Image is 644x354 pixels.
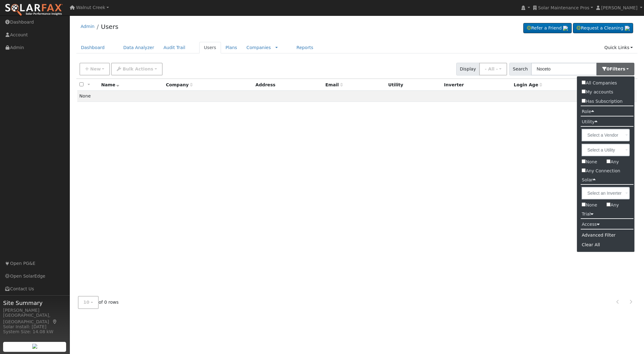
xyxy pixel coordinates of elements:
[444,82,510,88] div: Inverter
[3,324,66,330] div: Solar Install: [DATE]
[81,24,95,29] a: Admin
[119,42,159,53] a: Data Analyzer
[523,23,572,34] a: Refer a Friend
[610,66,625,71] span: Filter
[602,157,624,166] label: Any
[600,42,637,53] a: Quick Links
[5,3,63,16] img: SolarFax
[3,299,66,307] span: Site Summary
[582,89,586,93] input: My accounts
[582,168,586,172] input: Any Connection
[582,159,586,163] input: None
[292,42,318,53] a: Reports
[77,91,637,102] td: None
[325,82,343,87] span: Email
[111,63,162,75] button: Bulk Actions
[625,26,630,31] img: retrieve
[577,157,602,166] label: None
[602,201,624,210] label: Any
[577,97,627,106] label: Has Subscription
[3,307,66,314] div: [PERSON_NAME]
[577,88,618,97] label: My accounts
[601,5,637,10] span: [PERSON_NAME]
[563,26,568,31] img: retrieve
[582,99,586,103] input: Has Subscription
[531,63,597,75] input: Search
[76,42,110,53] a: Dashboard
[577,166,634,175] label: Any Connection
[166,82,192,87] span: Company name
[573,23,633,34] a: Request a Cleaning
[577,230,634,240] div: Advanced Filter
[577,210,598,219] label: Trial
[221,42,242,53] a: Plans
[606,159,610,163] input: Any
[582,129,630,141] input: Select a Vendor
[597,63,634,75] button: 0Filters
[582,144,630,156] input: Select a Utility
[159,42,190,53] a: Audit Trail
[78,296,119,309] span: of 0 rows
[514,82,542,87] span: Days since last login
[83,300,90,305] span: 10
[577,79,621,88] label: All Companies
[582,187,630,199] input: Select an Inverter
[388,82,440,88] div: Utility
[123,66,153,71] span: Bulk Actions
[577,240,634,250] div: Clear All
[3,329,66,335] div: System Size: 14.08 kW
[456,63,480,75] span: Display
[623,66,625,71] span: s
[3,312,66,325] div: [GEOGRAPHIC_DATA], [GEOGRAPHIC_DATA]
[199,42,221,53] a: Users
[76,5,105,10] span: Walnut Creek
[606,202,610,207] input: Any
[582,202,586,207] input: None
[577,107,598,116] label: Role
[577,117,602,126] label: Utility
[538,5,589,10] span: Solar Maintenance Pros
[32,344,37,349] img: retrieve
[101,82,119,87] span: Name
[246,45,271,50] a: Companies
[577,220,604,229] label: Access
[577,175,600,184] label: Solar
[255,82,321,88] div: Address
[479,63,507,75] button: - All -
[509,63,531,75] span: Search
[101,23,118,30] a: Users
[78,296,99,309] button: 10
[52,319,58,324] a: Map
[582,80,586,84] input: All Companies
[79,63,110,75] button: New
[577,201,602,210] label: None
[90,66,101,71] span: New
